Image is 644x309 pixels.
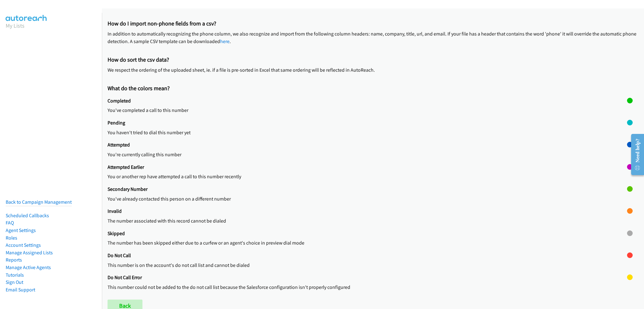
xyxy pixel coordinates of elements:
[220,38,230,44] a: here
[108,239,627,247] p: The number has been skipped either due to a curfew or an agent's choice in preview dial mode
[6,242,41,248] a: Account Settings
[108,274,627,281] h2: Do Not Call Error
[108,230,627,237] h2: Skipped
[6,279,23,285] a: Sign Out
[6,250,53,256] a: Manage Assigned Lists
[108,186,627,192] h2: Secondary Number
[108,20,638,27] h2: How do I import non-phone fields from a csv?
[6,220,14,226] a: FAQ
[6,212,49,218] a: Scheduled Callbacks
[108,173,627,180] p: You or another rep have attempted a call to this number recently
[108,151,627,158] p: You're currently calling this number
[6,287,35,293] a: Email Support
[6,22,25,29] a: My Lists
[6,235,17,241] a: Roles
[108,142,627,148] h2: Attempted
[6,272,24,278] a: Tutorials
[626,130,644,179] iframe: Resource Center
[108,85,638,92] h2: What do the colors mean?
[108,284,627,291] p: This number could not be added to the do not call list because the Salesforce configuration isn't...
[108,262,627,269] p: This number is on the account's do not call list and cannot be dialed
[108,120,627,126] h2: Pending
[108,252,627,259] h2: Do Not Call
[6,257,22,263] a: Reports
[108,208,627,214] h2: Invalid
[108,56,638,63] h2: How do sort the csv data?
[108,164,627,170] h2: Attempted Earlier
[6,199,72,205] a: Back to Campaign Management
[108,66,638,74] p: We respect the ordering of the uploaded sheet, ie. if a file is pre-sorted in Excel that same ord...
[108,129,627,136] p: You haven't tried to dial this number yet
[108,217,627,225] p: The number associated with this record cannot be dialed
[108,107,627,114] p: You've completed a call to this number
[108,30,638,45] p: In addition to automatically recognizing the phone column, we also recognize and import from the ...
[6,264,51,270] a: Manage Active Agents
[108,195,627,203] p: You've already contacted this person on a different number
[6,227,36,233] a: Agent Settings
[108,98,627,104] h2: Completed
